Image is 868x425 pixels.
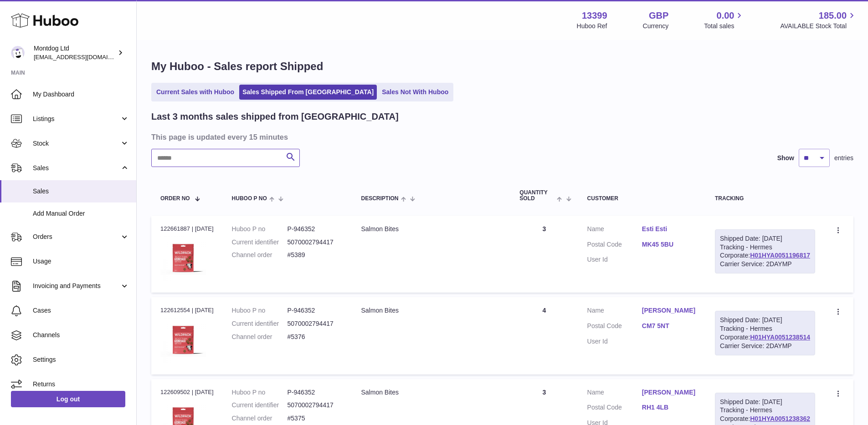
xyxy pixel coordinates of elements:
strong: GBP [649,10,668,22]
dt: Huboo P no [232,225,288,233]
dt: User Id [587,337,642,346]
div: Montdog Ltd [34,44,116,61]
div: Salmon Bites [361,225,501,233]
span: Description [361,196,398,202]
span: Sales [33,164,120,172]
div: Shipped Date: [DATE] [720,398,810,406]
a: 185.00 AVAILABLE Stock Total [780,10,857,30]
span: Sales [33,187,129,196]
a: 0.00 Total sales [704,10,745,30]
h1: My Huboo - Sales report Shipped [151,59,853,74]
span: Cases [33,306,129,315]
td: 3 [510,216,578,293]
div: Salmon Bites [361,306,501,315]
div: Huboo Ref [577,22,607,30]
div: Tracking - Hermes Corporate: [715,311,815,355]
div: Tracking - Hermes Corporate: [715,229,815,274]
div: 122609502 | [DATE] [160,388,214,396]
dt: Current identifier [232,319,288,328]
div: Customer [587,196,697,202]
dt: Name [587,388,642,399]
span: Invoicing and Payments [33,282,120,290]
span: Listings [33,115,120,123]
dt: Postal Code [587,240,642,251]
a: Current Sales with Huboo [153,85,237,100]
img: joy@wildpack.com [11,46,25,60]
dd: #5375 [288,414,343,423]
dd: 5070002794417 [288,401,343,410]
span: Order No [160,196,190,202]
a: CM7 5NT [642,322,697,330]
strong: 13399 [582,10,607,22]
a: H01HYA0051238362 [750,415,810,422]
div: Shipped Date: [DATE] [720,234,810,243]
dd: P-946352 [288,306,343,315]
div: Tracking [715,196,815,202]
span: Huboo P no [232,196,267,202]
a: MK45 5BU [642,240,697,249]
span: Total sales [704,22,745,30]
h3: This page is updated every 15 minutes [151,132,851,142]
dd: P-946352 [288,225,343,233]
a: Sales Shipped From [GEOGRAPHIC_DATA] [239,85,377,100]
a: [PERSON_NAME] [642,388,697,397]
h2: Last 3 months sales shipped from [GEOGRAPHIC_DATA] [151,111,399,123]
span: Usage [33,257,129,266]
div: Currency [643,22,669,30]
a: Log out [11,391,125,407]
a: [PERSON_NAME] [642,306,697,315]
dt: Huboo P no [232,306,288,315]
a: Esti Esti [642,225,697,233]
span: [EMAIL_ADDRESS][DOMAIN_NAME] [34,53,134,61]
div: 122661887 | [DATE] [160,225,214,233]
dt: Current identifier [232,401,288,410]
div: Salmon Bites [361,388,501,397]
a: H01HYA0051196817 [750,252,810,259]
dt: Name [587,306,642,317]
span: My Dashboard [33,90,129,99]
span: 185.00 [819,10,847,22]
span: AVAILABLE Stock Total [780,22,857,30]
dt: Channel order [232,414,288,423]
img: 133991707147346.jpg [160,236,206,281]
span: Stock [33,139,120,148]
a: Sales Not With Huboo [379,85,452,100]
span: entries [834,154,853,162]
div: Carrier Service: 2DAYMP [720,260,810,268]
a: RH1 4LB [642,403,697,412]
dd: #5389 [288,251,343,259]
dt: Huboo P no [232,388,288,397]
dt: Postal Code [587,403,642,414]
span: 0.00 [717,10,734,22]
span: Channels [33,331,129,339]
dt: Name [587,225,642,236]
dd: 5070002794417 [288,238,343,247]
div: Shipped Date: [DATE] [720,316,810,324]
dt: Postal Code [587,322,642,333]
label: Show [777,154,794,162]
img: 133991707147346.jpg [160,318,206,363]
dt: Current identifier [232,238,288,247]
span: Add Manual Order [33,209,129,218]
a: H01HYA0051238514 [750,334,810,341]
span: Quantity Sold [519,190,555,202]
dd: 5070002794417 [288,319,343,328]
dd: P-946352 [288,388,343,397]
span: Returns [33,380,129,389]
div: Carrier Service: 2DAYMP [720,342,810,350]
dt: User Id [587,255,642,264]
div: 122612554 | [DATE] [160,306,214,314]
td: 4 [510,297,578,374]
dd: #5376 [288,333,343,341]
span: Settings [33,355,129,364]
span: Orders [33,233,120,241]
dt: Channel order [232,251,288,259]
dt: Channel order [232,333,288,341]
